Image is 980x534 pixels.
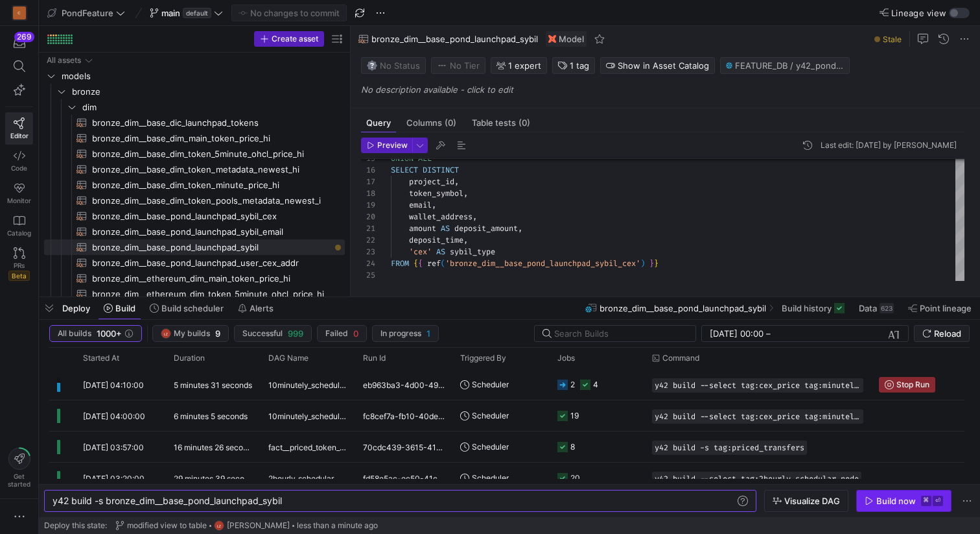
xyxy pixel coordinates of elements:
span: Build history [782,303,832,313]
a: bronze_dim__base_dim_token_5minute_ohcl_price_hi​​​​​​​​​​ [44,146,345,162]
div: 70cdc439-3615-410c-a83a-afc976292943 [355,431,452,462]
span: dim [82,100,343,115]
button: No statusNo Status [361,57,426,74]
span: AS [436,247,445,257]
span: wallet_address [409,212,472,222]
span: , [472,212,477,222]
span: (0) [445,119,456,127]
div: Press SPACE to select this row. [44,53,345,68]
button: Build [98,297,141,319]
button: 1 expert [491,57,547,74]
div: 19 [361,199,375,211]
span: , [432,200,436,210]
span: PondFeature [62,8,113,18]
div: LZ [214,520,224,531]
span: 1 tag [570,60,589,71]
span: bronze_dim__base_pond_launchpad_sybil_email​​​​​​​​​​ [92,225,330,239]
span: Code [11,164,27,172]
span: } [649,258,654,269]
div: All assets [47,56,81,65]
span: main [161,8,180,18]
span: Visualize DAG [784,496,840,506]
a: Code [5,145,33,177]
button: Alerts [232,297,279,319]
span: bronze_dim__ethereum_dim_token_5minute_ohcl_price_hi​​​​​​​​​​ [92,287,330,302]
span: FEATURE_DB / y42_pondfeature_main / BRONZE_DIM__BASE_POND_LAUNCHPAD_SYBIL [735,60,844,71]
span: [DATE] 03:20:00 [83,474,145,483]
p: No description available - click to edit [361,84,975,95]
span: token_symbol [409,188,463,199]
span: Table tests [472,119,530,127]
y42-duration: 29 minutes 39 seconds [174,474,257,483]
y42-duration: 5 minutes 31 seconds [174,380,252,390]
span: No Tier [437,60,480,71]
span: deposit_time [409,235,463,245]
a: C [5,2,33,24]
span: [DATE] 03:57:00 [83,443,144,452]
button: PondFeature [44,5,128,21]
div: C [13,6,26,19]
button: Build now⌘⏎ [856,490,951,512]
div: Press SPACE to select this row. [44,208,345,224]
a: bronze_dim__base_dic_launchpad_tokens​​​​​​​​​​ [44,115,345,130]
div: 20 [361,211,375,223]
a: bronze_dim__base_pond_launchpad_user_cex_addr​​​​​​​​​​ [44,255,345,271]
span: y42 build --select tag:cex_price tag:minutely_schedular_node [655,381,861,390]
span: Stop Run [896,380,929,389]
span: less than a minute ago [297,521,378,530]
button: Reload [914,325,970,342]
span: Preview [377,141,408,150]
span: PRs [14,261,25,269]
input: End datetime [773,328,858,339]
div: 17 [361,176,375,188]
img: No tier [437,60,447,71]
span: email [409,200,432,210]
kbd: ⏎ [933,496,943,506]
span: 'bronze_dim__base_pond_launchpad_sybil_cex' [445,258,640,269]
div: 23 [361,246,375,258]
button: FEATURE_DB / y42_pondfeature_main / BRONZE_DIM__BASE_POND_LAUNCHPAD_SYBIL [720,57,850,74]
span: Triggered By [460,354,506,363]
button: Preview [361,138,412,153]
span: bronze_dim__base_dic_launchpad_tokens​​​​​​​​​​ [92,115,330,130]
div: Press SPACE to select this row. [44,255,345,271]
span: y42 build -s bronze_dim__base_pond_launchpad_sybil [52,495,282,506]
input: Start datetime [710,328,764,339]
div: 269 [14,32,34,42]
button: Successful999 [234,325,312,342]
span: fact__priced_token_transfers [268,432,347,463]
button: Point lineage [902,297,977,319]
span: AS [441,223,450,234]
span: 1000+ [97,328,122,339]
span: SELECT [391,165,418,175]
span: No Status [367,60,420,71]
span: [DATE] 04:10:00 [83,380,144,390]
span: Scheduler [472,400,509,431]
span: 10minutely_schedular_node [268,370,347,400]
span: 1 [426,328,430,339]
span: , [454,176,459,187]
div: 623 [880,303,894,313]
span: modified view to table [127,521,207,530]
span: bronze_dim__base_dim_token_metadata_newest_hi​​​​​​​​​​ [92,162,330,177]
span: { [418,258,423,269]
div: 4 [593,369,598,400]
span: Columns [406,119,456,127]
span: ref [427,258,441,269]
div: Press SPACE to select this row. [44,239,345,255]
button: Data623 [853,297,900,319]
button: No tierNo Tier [431,57,485,74]
div: Last edit: [DATE] by [PERSON_NAME] [821,141,957,150]
div: Press SPACE to select this row. [44,271,345,286]
span: ( [441,258,445,269]
span: Jobs [557,354,575,363]
a: bronze_dim__base_pond_launchpad_sybil_email​​​​​​​​​​ [44,224,345,239]
y42-duration: 6 minutes 5 seconds [174,411,248,421]
div: 21 [361,223,375,234]
span: Get started [8,472,30,488]
div: Press SPACE to select this row. [44,193,345,208]
span: 999 [288,328,303,339]
span: bronze_dim__base_pond_launchpad_sybil [600,303,766,313]
img: No status [367,60,377,71]
img: undefined [548,35,556,43]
